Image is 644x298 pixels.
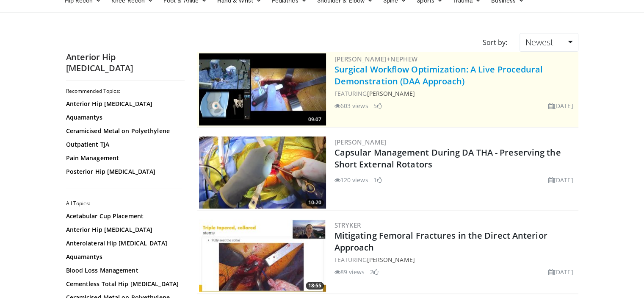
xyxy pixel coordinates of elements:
[306,282,324,290] span: 18:55
[367,256,415,264] a: [PERSON_NAME]
[66,253,180,261] a: Aquamantys
[334,138,387,146] a: [PERSON_NAME]
[370,267,379,276] li: 2
[66,200,182,207] h2: All Topics:
[306,116,324,123] span: 09:07
[199,220,326,292] img: 6b74bb2b-472e-4d3e-b866-15df13bf8239.300x170_q85_crop-smart_upscale.jpg
[199,53,326,125] img: bcfc90b5-8c69-4b20-afee-af4c0acaf118.300x170_q85_crop-smart_upscale.jpg
[66,280,180,288] a: Cementless Total Hip [MEDICAL_DATA]
[66,52,185,74] h2: Anterior Hip [MEDICAL_DATA]
[66,127,180,135] a: Ceramicised Metal on Polyethylene
[525,36,553,48] span: Newest
[548,101,573,110] li: [DATE]
[334,255,577,264] div: FEATURING
[334,55,418,63] a: [PERSON_NAME]+Nephew
[66,154,180,162] a: Pain Management
[66,226,180,234] a: Anterior Hip [MEDICAL_DATA]
[199,220,326,292] a: 18:55
[367,89,415,97] a: [PERSON_NAME]
[334,147,561,170] a: Capsular Management During DA THA - Preserving the Short External Rotators
[66,140,180,149] a: Outpatient TJA
[373,175,382,184] li: 1
[334,89,577,98] div: FEATURING
[334,230,547,253] a: Mitigating Femoral Fractures in the Direct Anterior Approach
[334,175,368,184] li: 120 views
[334,64,543,87] a: Surgical Workflow Optimization: A Live Procedural Demonstration (DAA Approach)
[66,239,180,248] a: Anterolateral Hip [MEDICAL_DATA]
[199,136,326,209] img: 83d3b5cf-8293-489a-b6f6-96a1f50195cc.300x170_q85_crop-smart_upscale.jpg
[476,33,513,52] div: Sort by:
[520,33,578,52] a: Newest
[66,88,182,95] h2: Recommended Topics:
[199,136,326,209] a: 10:20
[66,212,180,220] a: Acetabular Cup Placement
[306,199,324,206] span: 10:20
[334,267,365,276] li: 89 views
[199,53,326,125] a: 09:07
[548,267,573,276] li: [DATE]
[548,175,573,184] li: [DATE]
[66,266,180,275] a: Blood Loss Management
[66,100,180,108] a: Anterior Hip [MEDICAL_DATA]
[373,101,382,110] li: 5
[334,221,361,229] a: Stryker
[334,101,368,110] li: 603 views
[66,167,180,176] a: Posterior Hip [MEDICAL_DATA]
[66,113,180,122] a: Aquamantys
